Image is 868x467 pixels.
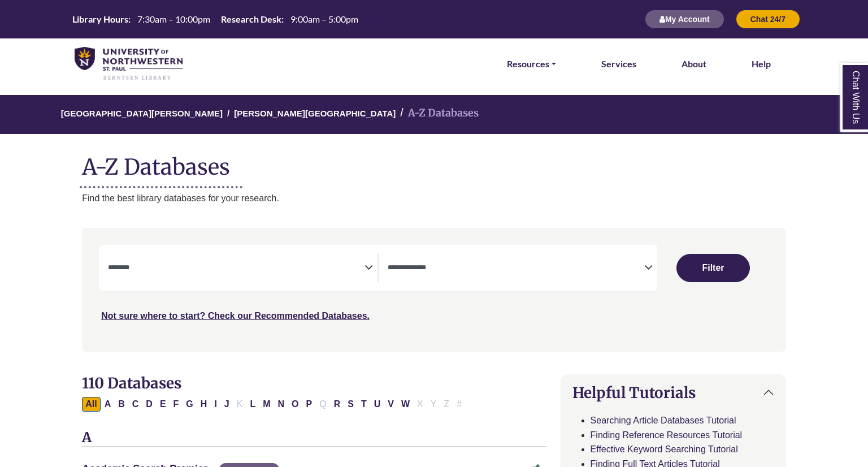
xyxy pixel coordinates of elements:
button: Chat 24/7 [736,10,800,29]
button: Filter Results N [275,397,288,412]
a: Searching Article Databases Tutorial [591,416,736,425]
button: Filter Results P [303,397,316,412]
textarea: Search [388,264,644,273]
button: Filter Results U [371,397,384,412]
span: 9:00am – 5:00pm [290,14,358,24]
a: [PERSON_NAME][GEOGRAPHIC_DATA] [234,107,396,118]
button: Filter Results V [384,397,397,412]
button: Filter Results I [211,397,220,412]
button: All [82,397,100,412]
button: My Account [645,10,724,29]
h1: A-Z Databases [82,145,786,180]
div: Alpha-list to filter by first letter of database name [82,399,466,408]
button: Filter Results L [246,397,259,412]
button: Filter Results M [259,397,274,412]
button: Submit for Search Results [676,254,750,282]
li: A-Z Databases [396,105,479,122]
a: [GEOGRAPHIC_DATA][PERSON_NAME] [61,107,223,118]
button: Filter Results S [344,397,357,412]
a: Not sure where to start? Check our Recommended Databases. [101,311,370,321]
textarea: Search [108,264,364,273]
button: Filter Results C [129,397,142,412]
th: Research Desk: [216,13,284,25]
a: Help [752,57,771,71]
a: Chat 24/7 [736,14,800,24]
a: About [682,57,706,71]
table: Hours Today [68,13,363,24]
nav: breadcrumb [82,95,786,134]
a: My Account [645,14,724,24]
a: Services [601,57,636,71]
p: Find the best library databases for your research. [82,191,786,206]
span: 7:30am – 10:00pm [137,14,210,24]
button: Filter Results A [101,397,115,412]
nav: Search filters [82,228,786,351]
button: Filter Results J [221,397,233,412]
h3: A [82,430,546,447]
button: Helpful Tutorials [561,375,785,410]
button: Filter Results H [197,397,211,412]
th: Library Hours: [68,13,131,25]
button: Filter Results O [288,397,302,412]
button: Filter Results F [170,397,183,412]
a: Resources [507,57,556,71]
a: Finding Reference Resources Tutorial [591,430,743,440]
img: library_home [75,47,183,81]
button: Filter Results T [358,397,370,412]
button: Filter Results E [157,397,170,412]
span: 110 Databases [82,374,181,392]
button: Filter Results G [183,397,196,412]
button: Filter Results B [115,397,128,412]
button: Filter Results W [398,397,413,412]
button: Filter Results D [142,397,156,412]
a: Effective Keyword Searching Tutorial [591,444,738,454]
button: Filter Results R [331,397,344,412]
a: Hours Today [68,13,363,26]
